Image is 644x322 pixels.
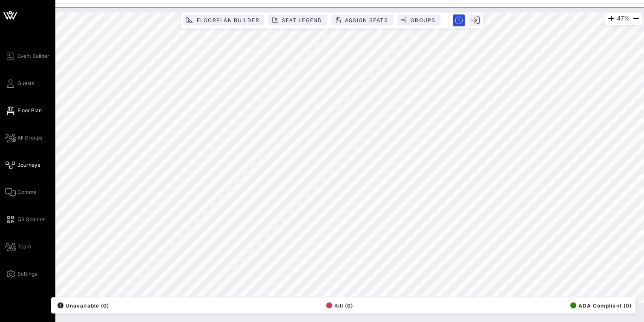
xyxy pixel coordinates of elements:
button: Assign Seats [332,14,393,26]
a: All Groups [5,133,42,143]
span: Floor Plan [17,107,42,114]
span: Assign Seats [345,17,388,23]
button: ADA Compliant (0) [568,299,632,311]
span: All Groups [17,134,42,142]
span: Event Builder [17,52,49,60]
span: Guests [17,80,34,87]
a: QR Scanner [5,214,46,225]
button: Groups [397,14,441,26]
button: Floorplan Builder [183,14,264,26]
a: Settings [5,269,37,279]
span: Floorplan Builder [196,17,259,23]
a: Comms [5,187,36,197]
span: QR Scanner [17,216,46,223]
span: Seat Legend [282,17,322,23]
span: Groups [410,17,436,23]
span: Kill (0) [326,302,354,309]
span: Journeys [17,161,40,169]
a: Team [5,242,31,252]
a: Event Builder [5,51,49,61]
span: Comms [17,188,36,196]
span: Team [17,243,31,251]
a: Floor Plan [5,105,42,116]
a: Guests [5,78,34,88]
button: Kill (0) [324,299,354,311]
div: 47% [604,12,642,25]
a: Journeys [5,160,40,170]
div: / [57,302,63,308]
button: /Unavailable (0) [55,299,109,311]
span: Settings [17,270,37,278]
span: Unavailable (0) [57,302,109,309]
span: ADA Compliant (0) [570,302,632,309]
button: Seat Legend [269,14,328,26]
